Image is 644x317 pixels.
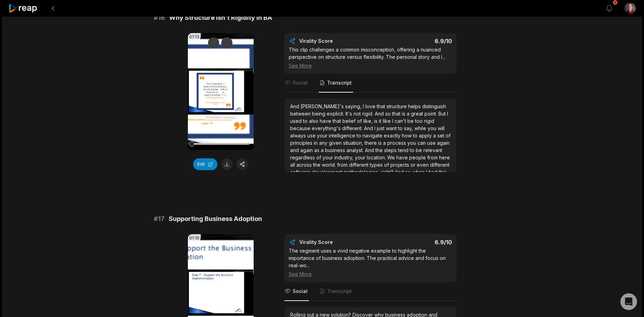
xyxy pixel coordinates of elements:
[424,111,438,117] span: point.
[426,169,429,175] span: I
[342,125,364,131] span: different.
[423,147,442,153] span: relevant
[384,162,390,168] span: of
[416,147,423,153] span: be
[446,133,451,138] span: of
[290,147,300,153] span: and
[154,13,165,23] span: # 16
[383,140,387,146] span: a
[342,118,357,124] span: belief
[386,125,398,131] span: want
[353,111,362,117] span: not
[405,169,412,175] span: so
[322,162,337,168] span: world.
[370,162,384,168] span: types
[408,103,422,109] span: helps
[409,154,427,160] span: people
[374,125,377,131] span: I
[447,111,448,117] span: I
[365,140,378,146] span: there
[296,162,313,168] span: across
[290,154,316,160] span: regardless
[427,140,437,146] span: use
[357,133,363,138] span: to
[309,118,320,124] span: also
[398,147,410,153] span: tend
[290,118,303,124] span: used
[424,118,434,124] span: rigid
[413,133,419,138] span: to
[377,239,452,246] div: 6.9 /10
[417,162,430,168] span: even
[433,133,437,138] span: a
[290,111,312,117] span: between
[439,169,446,175] span: this
[387,140,407,146] span: process
[290,133,307,138] span: always
[345,103,363,109] span: saying,
[364,125,374,131] span: And
[377,125,386,131] span: just
[301,103,345,109] span: [PERSON_NAME]'s
[437,133,446,138] span: set
[317,133,329,138] span: your
[375,147,384,153] span: the
[312,111,327,117] span: being
[363,133,384,138] span: navigate
[299,38,374,45] div: Virality Score
[343,140,365,146] span: situation,
[349,162,370,168] span: different
[407,111,411,117] span: a
[428,125,438,131] span: you
[313,162,322,168] span: the
[312,169,344,175] span: development
[300,147,314,153] span: again
[169,13,272,23] span: Why Structure Isn’t Rigidity in BA
[374,118,379,124] span: is
[323,154,334,160] span: your
[290,169,312,175] span: software
[390,162,411,168] span: projects
[411,162,417,168] span: or
[154,214,165,224] span: # 17
[327,288,352,295] span: Transcript
[392,118,395,124] span: I
[290,140,314,146] span: principles
[337,162,349,168] span: from
[414,125,428,131] span: while
[289,270,452,278] div: See More
[407,118,415,124] span: be
[284,282,456,301] nav: Tabs
[355,154,367,160] span: your
[429,169,439,175] span: had
[289,46,452,69] div: This clip challenges a common misconception, offering a nuanced perspective on structure versus f...
[377,103,387,109] span: that
[387,103,408,109] span: structure
[333,118,342,124] span: that
[289,247,452,278] div: The segment uses a vivid negative example to highlight the importance of business adoption. The p...
[402,133,413,138] span: how
[319,140,329,146] span: any
[362,111,375,117] span: rigid.
[430,162,450,168] span: different
[314,140,319,146] span: in
[419,133,433,138] span: apply
[375,111,385,117] span: And
[290,162,296,168] span: all
[396,154,409,160] span: have
[438,111,447,117] span: But
[329,133,357,138] span: intelligence
[321,147,325,153] span: a
[284,74,456,93] nav: Tabs
[395,118,407,124] span: can't
[418,140,427,146] span: can
[620,293,637,310] div: Open Intercom Messenger
[422,103,446,109] span: distinguish
[395,169,405,175] span: And
[344,169,381,175] span: methodologies,
[188,33,254,150] video: Your browser does not support mp4 format.
[379,118,383,124] span: it
[363,118,374,124] span: like,
[293,79,308,86] span: Social
[357,118,363,124] span: of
